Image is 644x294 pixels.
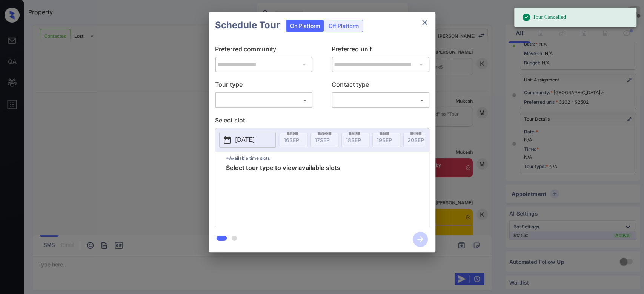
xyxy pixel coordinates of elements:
[522,10,566,25] div: Tour Cancelled
[325,20,363,32] div: Off Platform
[215,116,429,128] p: Select slot
[215,80,313,92] p: Tour type
[417,15,432,30] button: close
[286,20,324,32] div: On Platform
[332,44,429,57] p: Preferred unit
[219,132,276,148] button: [DATE]
[226,165,340,225] span: Select tour type to view available slots
[235,135,255,144] p: [DATE]
[226,152,429,165] p: *Available time slots
[332,80,429,92] p: Contact type
[209,12,286,38] h2: Schedule Tour
[215,44,313,57] p: Preferred community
